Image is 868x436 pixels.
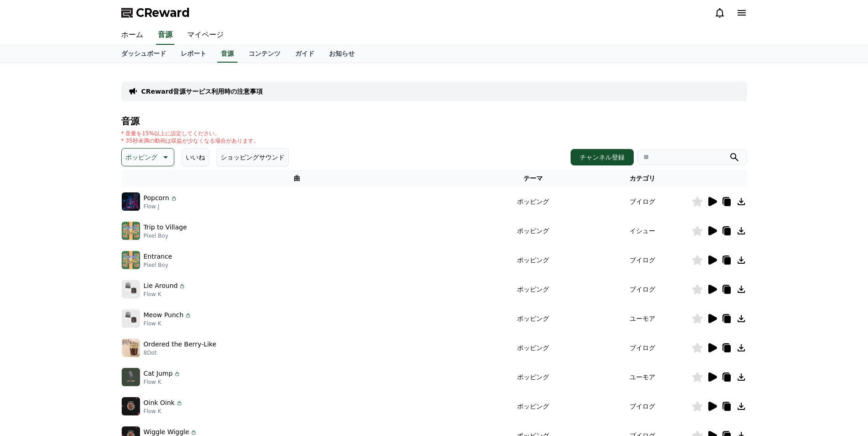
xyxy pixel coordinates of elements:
[121,130,259,137] p: * 音量を15%以上に設定してください。
[216,148,289,166] button: ショッピングサウンド
[594,362,691,392] td: ユーモア
[594,187,691,216] td: ブイログ
[144,378,181,386] p: Flow K
[122,339,140,357] img: music
[217,45,237,63] a: 音源
[144,281,178,291] p: Lie Around
[156,26,174,45] a: 音源
[114,45,173,63] a: ダッシュボード
[594,304,691,333] td: ユーモア
[473,362,593,392] td: ポッピング
[594,392,691,421] td: ブイログ
[122,251,140,269] img: music
[473,392,593,421] td: ポッピング
[144,232,187,239] p: Pixel Boy
[241,45,288,63] a: コンテンツ
[288,45,322,63] a: ガイド
[144,291,186,298] p: Flow K
[173,45,214,63] a: レポート
[322,45,362,63] a: お知らせ
[594,333,691,362] td: ブイログ
[594,275,691,304] td: ブイログ
[473,170,593,187] th: テーマ
[121,170,473,187] th: 曲
[114,26,151,45] a: ホーム
[473,304,593,333] td: ポッピング
[122,192,140,211] img: music
[571,149,634,165] button: チャンネル登録
[122,222,140,240] img: music
[144,398,175,408] p: Oink Oink
[144,369,173,378] p: Cat Jump
[144,203,178,210] p: Flow J
[473,245,593,275] td: ポッピング
[180,26,231,45] a: マイページ
[121,148,174,166] button: ポッピング
[144,320,192,327] p: Flow K
[141,87,263,96] a: CReward音源サービス利用時の注意事項
[473,333,593,362] td: ポッピング
[144,193,169,203] p: Popcorn
[182,148,209,166] button: いいね
[125,151,157,164] p: ポッピング
[594,170,691,187] th: カテゴリ
[144,261,173,269] p: Pixel Boy
[473,216,593,245] td: ポッピング
[594,216,691,245] td: イシュー
[144,223,187,232] p: Trip to Village
[121,116,747,126] h4: 音源
[144,340,216,349] p: Ordered the Berry-Like
[144,349,216,356] p: 8Dot
[121,137,259,144] p: * 35秒未満の動画は収益が少なくなる場合があります。
[122,397,140,415] img: music
[122,368,140,386] img: music
[144,408,183,415] p: Flow K
[144,252,173,261] p: Entrance
[122,309,140,328] img: music
[473,275,593,304] td: ポッピング
[594,245,691,275] td: ブイログ
[121,5,190,20] a: CReward
[144,310,184,320] p: Meow Punch
[122,280,140,298] img: music
[473,187,593,216] td: ポッピング
[136,5,190,20] span: CReward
